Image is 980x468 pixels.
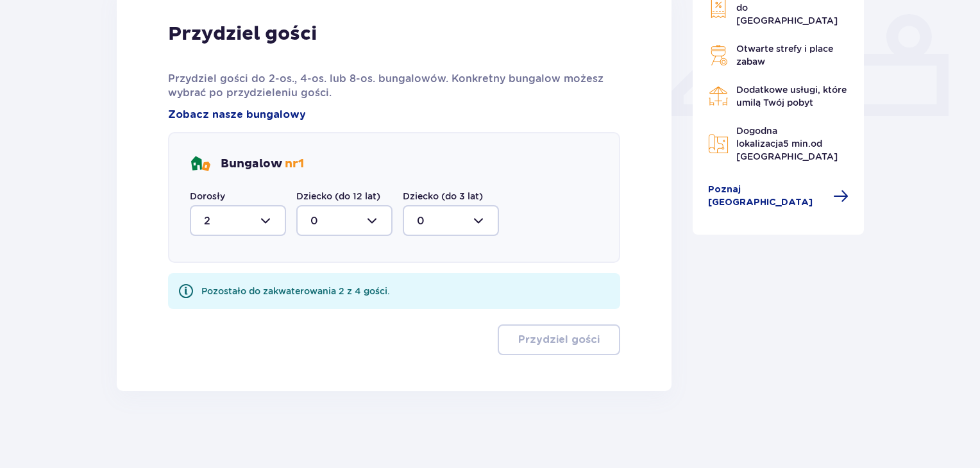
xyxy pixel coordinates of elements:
[736,126,838,162] span: Dogodna lokalizacja od [GEOGRAPHIC_DATA]
[708,45,729,65] img: Grill Icon
[168,72,620,100] p: Przydziel gości do 2-os., 4-os. lub 8-os. bungalowów. Konkretny bungalow możesz wybrać po przydzi...
[168,22,317,46] p: Przydziel gości
[736,85,847,108] span: Dodatkowe usługi, które umilą Twój pobyt
[403,190,483,203] label: Dziecko (do 3 lat)
[190,154,210,174] img: bungalows Icon
[190,190,225,203] label: Dorosły
[498,324,620,355] button: Przydziel gości
[296,190,380,203] label: Dziecko (do 12 lat)
[708,183,826,209] span: Poznaj [GEOGRAPHIC_DATA]
[708,86,729,106] img: Restaurant Icon
[285,156,304,171] span: nr 1
[168,108,306,122] a: Zobacz nasze bungalowy
[201,285,390,297] div: Pozostało do zakwaterowania 2 z 4 gości.
[708,133,729,154] img: Map Icon
[783,138,811,149] span: 5 min.
[518,333,600,347] p: Przydziel gości
[708,183,849,209] a: Poznaj [GEOGRAPHIC_DATA]
[221,156,304,172] p: Bungalow
[736,44,833,67] span: Otwarte strefy i place zabaw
